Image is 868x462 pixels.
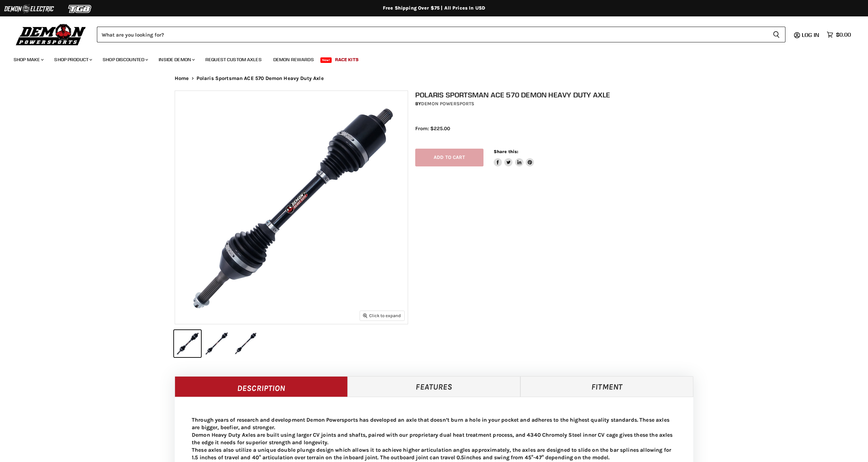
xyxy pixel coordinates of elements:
[494,149,518,154] span: Share this:
[232,330,259,357] button: IMAGE thumbnail
[421,101,474,107] a: Demon Powersports
[161,5,707,11] div: Free Shipping Over $75 | All Prices In USD
[161,76,707,81] nav: Breadcrumbs
[520,376,693,397] a: Fitment
[799,32,823,38] a: Log in
[9,53,48,67] a: Shop Make
[415,100,700,108] div: by
[415,91,700,99] h1: Polaris Sportsman ACE 570 Demon Heavy Duty Axle
[823,30,854,40] a: $0.00
[330,53,364,67] a: Race Kits
[14,22,88,46] img: Demon Powersports
[175,376,348,397] a: Description
[836,31,851,38] span: $0.00
[97,27,767,42] input: Search
[200,53,267,67] a: Request Custom Axles
[3,2,55,15] img: Demon Electric Logo 2
[203,330,230,357] button: IMAGE thumbnail
[767,27,785,42] button: Search
[415,125,450,132] span: From: $225.00
[320,57,332,63] span: New!
[98,53,152,67] a: Shop Discounted
[9,50,849,67] ul: Main menu
[49,53,96,67] a: Shop Product
[55,2,106,15] img: TGB Logo 2
[348,376,521,397] a: Features
[174,330,201,357] button: IMAGE thumbnail
[154,53,199,67] a: Inside Demon
[802,31,819,38] span: Log in
[360,311,404,320] button: Click to expand
[363,313,401,318] span: Click to expand
[268,53,319,67] a: Demon Rewards
[175,91,408,324] img: IMAGE
[175,76,189,81] a: Home
[97,27,785,42] form: Product
[494,149,534,167] aside: Share this:
[197,76,324,81] span: Polaris Sportsman ACE 570 Demon Heavy Duty Axle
